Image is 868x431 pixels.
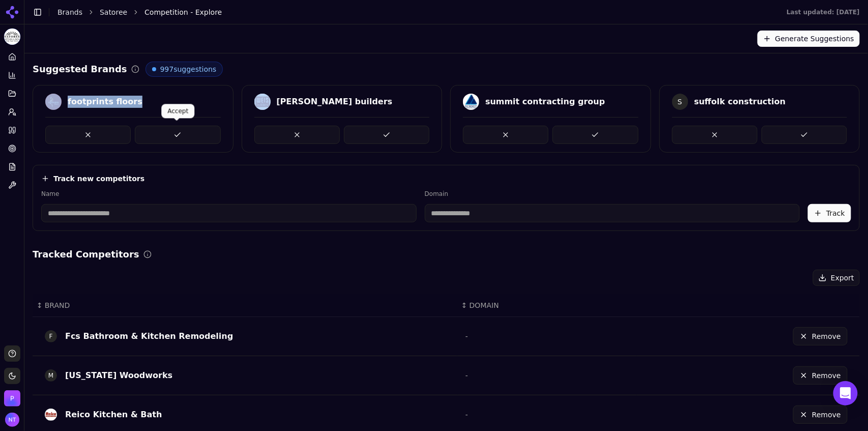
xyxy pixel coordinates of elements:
[463,94,479,110] img: summit contracting group
[45,300,70,310] span: BRAND
[33,62,127,76] h2: Suggested Brands
[37,300,453,310] div: ↕BRAND
[793,406,848,424] button: Remove
[425,190,800,198] label: Domain
[45,330,57,342] span: F
[813,270,860,286] button: Export
[33,247,139,262] h2: Tracked Competitors
[793,327,848,346] button: Remove
[45,409,57,421] img: reico kitchen & bath
[485,96,605,108] div: summit contracting group
[68,96,142,108] div: footprints floors
[793,366,848,385] button: Remove
[57,7,766,17] nav: breadcrumb
[5,413,19,427] button: Open user button
[833,381,858,406] div: Open Intercom Messenger
[470,300,499,310] span: DOMAIN
[277,96,393,108] div: [PERSON_NAME] builders
[45,94,62,110] img: footprints floors
[65,409,162,421] div: Reico Kitchen & Bath
[4,390,20,407] button: Open organization switcher
[33,294,457,317] th: BRAND
[4,28,20,45] button: Current brand: Satoree
[4,390,20,407] img: Perrill
[45,369,57,382] span: M
[167,107,188,115] p: Accept
[144,7,222,17] span: Competition - Explore
[466,332,468,340] span: -
[461,300,632,310] div: ↕DOMAIN
[65,369,172,382] div: [US_STATE] Woodworks
[65,330,233,342] div: Fcs Bathroom & Kitchen Remodeling
[695,96,786,108] div: suffolk construction
[466,411,468,419] span: -
[53,174,144,184] h4: Track new competitors
[100,7,127,17] a: Satoree
[466,371,468,380] span: -
[787,8,860,16] div: Last updated: [DATE]
[758,31,860,47] button: Generate Suggestions
[254,94,271,110] img: weis builders
[41,190,417,198] label: Name
[808,204,851,222] button: Track
[57,8,82,16] a: Brands
[457,294,636,317] th: DOMAIN
[672,94,688,110] span: S
[5,413,19,427] img: Nate Tower
[160,64,217,74] span: 997 suggestions
[4,28,20,45] img: Satoree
